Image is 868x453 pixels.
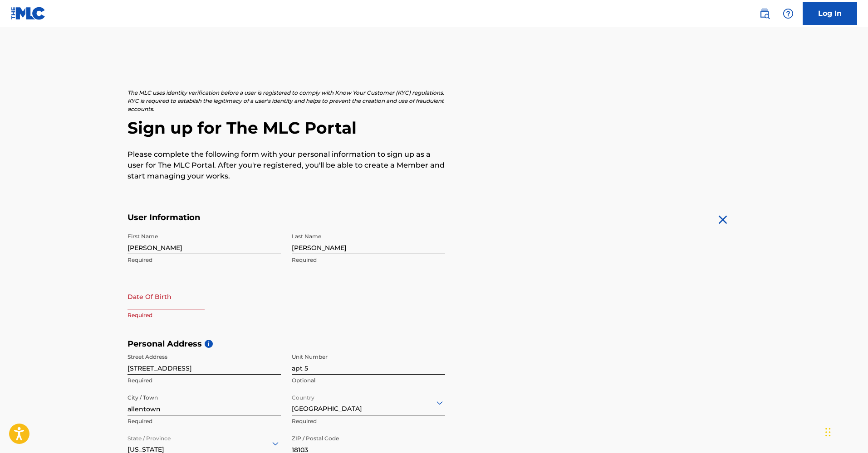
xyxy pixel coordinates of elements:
img: close [716,212,730,227]
div: Help [779,5,797,23]
p: Required [128,256,281,264]
p: Please complete the following form with your personal information to sign up as a user for The ML... [128,149,445,182]
label: Country [292,388,314,402]
img: help [783,8,794,19]
p: Required [128,311,281,319]
img: MLC Logo [11,7,46,20]
p: Required [292,417,445,425]
img: search [759,8,770,19]
p: Optional [292,376,445,385]
h5: Personal Address [128,339,741,349]
a: Public Search [755,5,774,23]
div: Drag [825,419,831,446]
iframe: Chat Widget [823,410,868,453]
label: State / Province [128,429,171,443]
span: i [205,340,213,348]
p: Required [128,376,281,385]
p: The MLC uses identity verification before a user is registered to comply with Know Your Customer ... [128,89,445,113]
p: Required [128,417,281,425]
h2: Sign up for The MLC Portal [128,118,741,138]
h5: User Information [128,212,445,223]
p: Required [292,256,445,264]
div: [GEOGRAPHIC_DATA] [292,391,445,414]
a: Log In [803,2,857,25]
